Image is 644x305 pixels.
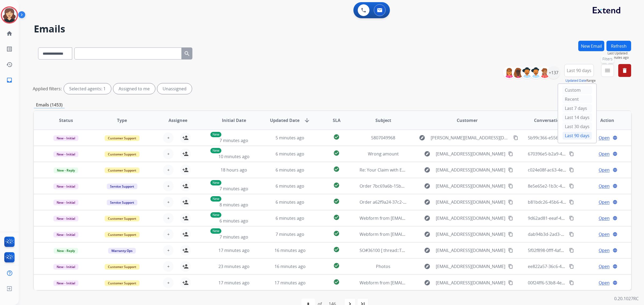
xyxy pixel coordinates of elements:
[34,24,631,34] h2: Emails
[508,248,513,253] mat-icon: content_copy
[167,151,170,157] span: +
[167,183,170,189] span: +
[167,247,170,254] span: +
[360,199,454,205] span: Order a62f9a24-37c2-48ec-aabc-73176e0d440e
[436,167,505,173] span: [EMAIL_ADDRESS][DOMAIN_NAME]
[436,215,505,221] span: [EMAIL_ADDRESS][DOMAIN_NAME]
[219,218,248,224] span: 6 minutes ago
[613,264,617,269] mat-icon: language
[569,151,574,156] mat-icon: content_copy
[219,234,248,240] span: 7 minutes ago
[333,279,340,285] mat-icon: check_circle
[333,150,340,156] mat-icon: check_circle
[513,135,518,140] mat-icon: content_copy
[528,151,611,157] span: 670396e5-b2a9-4d16-a6bb-1773b998627f
[64,83,111,94] div: Selected agents: 1
[6,77,13,83] mat-icon: inbox
[218,154,250,159] span: 10 minutes ago
[276,199,304,205] span: 6 minutes ago
[436,183,505,189] span: [EMAIL_ADDRESS][DOMAIN_NAME]
[578,41,604,51] button: New Email
[6,61,13,68] mat-icon: history
[304,117,310,124] mat-icon: arrow_downward
[105,280,140,286] span: Customer Support
[276,231,304,237] span: 7 minutes ago
[210,132,221,137] p: New
[569,232,574,237] mat-icon: content_copy
[210,228,221,234] p: New
[117,117,127,124] span: Type
[601,64,614,77] button: Filters
[105,216,140,221] span: Customer Support
[599,247,610,254] span: Open
[333,166,340,172] mat-icon: check_circle
[163,197,174,207] button: +
[276,151,304,157] span: 6 minutes ago
[424,199,430,205] mat-icon: explore
[182,247,189,254] mat-icon: person_add
[569,216,574,221] mat-icon: content_copy
[163,261,174,272] button: +
[599,280,610,286] span: Open
[163,181,174,191] button: +
[218,280,250,286] span: 17 minutes ago
[606,41,631,51] button: Refresh
[219,137,248,143] span: 7 minutes ago
[107,200,137,205] span: Service Support
[167,215,170,221] span: +
[6,46,13,52] mat-icon: list_alt
[53,184,78,189] span: New - Initial
[210,196,221,202] p: New
[613,200,617,204] mat-icon: language
[360,280,481,286] span: Webform from [EMAIL_ADDRESS][DOMAIN_NAME] on [DATE]
[218,263,250,269] span: 23 minutes ago
[163,213,174,224] button: +
[528,183,609,189] span: 8e5e65e2-1b3c-44a6-8902-9be01f48cfb9
[6,30,13,37] mat-icon: home
[276,167,304,173] span: 6 minutes ago
[562,86,592,94] div: Custom
[569,248,574,253] mat-icon: content_copy
[528,167,608,173] span: c024e08f-ac63-4eb8-a336-7e94cd65fa3e
[528,231,612,237] span: dab94b3d-2ad3-4a65-9743-9c36a0aa21ae
[599,263,610,270] span: Open
[375,117,391,124] span: Subject
[567,69,591,72] span: Last 90 days
[333,230,340,237] mat-icon: check_circle
[528,135,610,141] span: 5b99c366-e556-4214-82f3-b6e32b8a7e71
[528,280,609,286] span: 00f24ff6-53b8-4e75-bbbe-9e065e6c78d9
[575,111,631,130] th: Action
[2,8,17,23] img: avatar
[376,263,390,269] span: Photos
[604,67,611,74] mat-icon: menu
[602,56,613,62] span: Filters
[457,117,478,124] span: Customer
[360,231,481,237] span: Webform from [EMAIL_ADDRESS][DOMAIN_NAME] on [DATE]
[163,229,174,240] button: +
[167,199,170,205] span: +
[508,184,513,188] mat-icon: content_copy
[436,151,505,157] span: [EMAIL_ADDRESS][DOMAIN_NAME]
[528,263,607,269] span: ee822a57-36c6-4574-9ff0-381fd2ef1d30
[569,264,574,269] mat-icon: content_copy
[219,202,248,208] span: 8 minutes ago
[528,215,610,221] span: 9d62ad81-eeaf-40cc-8d33-66b5ca686cba
[368,151,399,157] span: Wrong amount
[431,135,510,141] span: [PERSON_NAME][EMAIL_ADDRESS][DOMAIN_NAME]
[53,280,78,286] span: New - Initial
[157,83,192,94] div: Unassigned
[424,231,430,237] mat-icon: explore
[182,231,189,237] mat-icon: person_add
[599,199,610,205] span: Open
[528,199,612,205] span: b81bdc26-45b6-4da2-94c5-1e4906e33bb1
[599,135,610,141] span: Open
[105,168,140,173] span: Customer Support
[53,264,78,270] span: New - Initial
[105,264,140,270] span: Customer Support
[599,231,610,237] span: Open
[360,167,414,173] span: Re: Your Claim with Extend
[210,180,221,185] p: New
[59,117,73,124] span: Status
[276,135,304,141] span: 5 minutes ago
[182,151,189,157] mat-icon: person_add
